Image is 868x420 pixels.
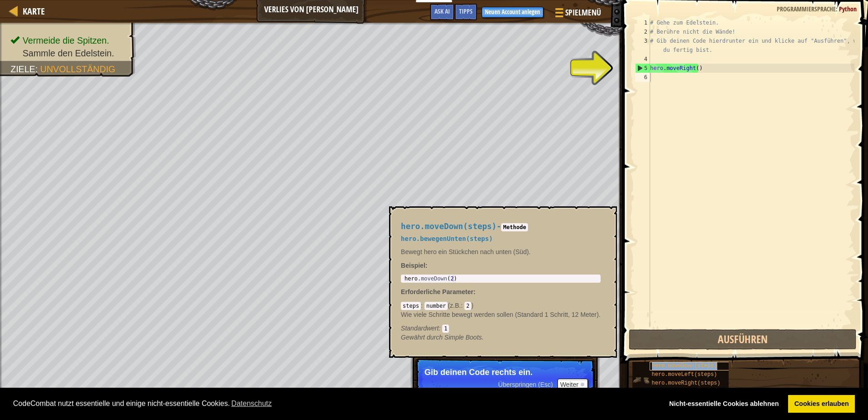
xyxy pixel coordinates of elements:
code: 2 [464,302,471,310]
span: : [439,325,442,332]
code: Methode [501,223,528,231]
span: z.B. [450,302,461,309]
span: CodeCombat nutzt essentielle und einige nicht-essentielle Cookies. [13,397,656,410]
h4: - [401,222,601,231]
code: number [424,302,448,310]
strong: : [401,262,427,269]
div: ( ) [401,301,601,333]
span: : [421,302,424,309]
a: allow cookies [788,395,855,413]
p: Wie viele Schritte bewegt werden sollen (Standard 1 Schritt, 12 Meter). [401,310,601,319]
code: steps [401,302,421,310]
span: Standardwert [401,325,439,332]
span: hero.bewegenUnten(steps) [401,235,493,242]
a: deny cookies [663,395,785,413]
span: Gewährt durch [401,334,444,341]
span: : [473,288,476,295]
span: : [461,302,464,309]
p: Bewegt hero ein Stückchen nach unten (Süd). [401,247,601,256]
span: Erforderliche Parameter [401,288,473,295]
a: learn more about cookies [230,397,273,410]
code: 1 [442,325,449,333]
span: Beispiel [401,262,425,269]
em: Simple Boots. [401,334,483,341]
span: hero.moveDown(steps) [401,222,497,231]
